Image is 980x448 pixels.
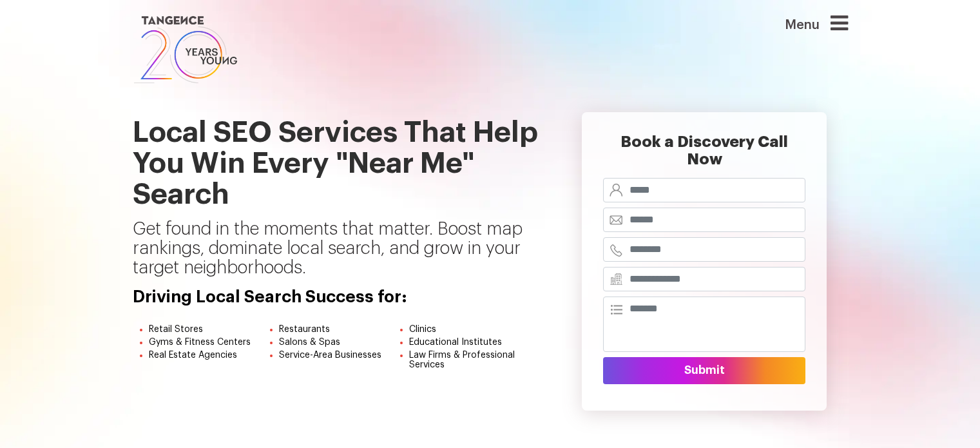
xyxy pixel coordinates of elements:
[149,338,251,347] span: Gyms & Fitness Centers
[133,86,542,220] h1: Local SEO Services That Help You Win Every "Near Me" Search
[409,325,436,334] span: Clinics
[409,351,515,369] span: Law Firms & Professional Services
[279,351,381,360] span: Service-Area Businesses
[603,357,805,384] button: Submit
[149,351,237,360] span: Real Estate Agencies
[133,220,542,288] p: Get found in the moments that matter. Boost map rankings, dominate local search, and grow in your...
[279,325,330,334] span: Restaurants
[279,338,340,347] span: Salons & Spas
[603,133,805,178] h2: Book a Discovery Call Now
[133,13,238,86] img: logo SVG
[409,338,502,347] span: Educational Institutes
[149,325,203,334] span: Retail Stores
[133,288,542,307] h4: Driving Local Search Success for:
